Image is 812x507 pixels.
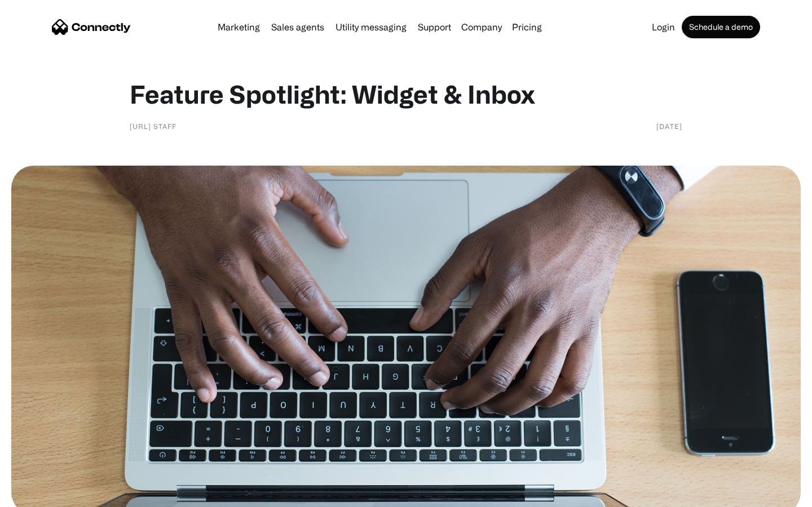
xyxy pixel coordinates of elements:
div: [DATE] [656,121,682,132]
a: Schedule a demo [682,16,760,38]
a: Support [413,23,456,32]
ul: Language list [23,487,68,503]
div: Company [461,19,502,35]
div: Company [458,19,505,35]
a: Sales agents [267,23,329,32]
div: [URL] staff [130,121,176,132]
h1: Feature Spotlight: Widget & Inbox [130,79,682,109]
a: Marketing [213,23,264,32]
a: home [52,19,131,35]
a: Pricing [507,23,546,32]
a: Utility messaging [331,23,411,32]
aside: Language selected: English [11,487,68,503]
a: Login [647,23,679,32]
